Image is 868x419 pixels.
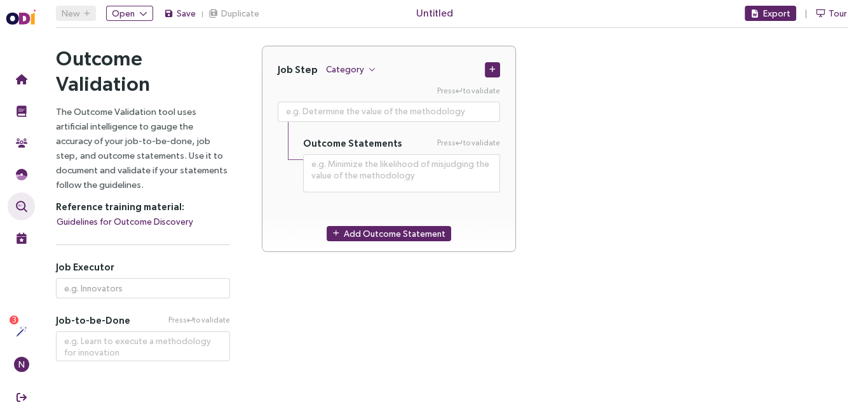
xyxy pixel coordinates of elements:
button: Open [106,6,153,21]
button: Category [325,62,376,77]
input: e.g. Innovators [56,278,230,298]
h2: Outcome Validation [56,46,230,96]
button: Duplicate [208,6,260,21]
span: Tour [829,6,847,20]
sup: 3 [10,316,18,324]
img: Community [16,137,27,149]
button: Training [8,97,35,125]
span: Untitled [416,5,453,21]
span: Add Outcome Statement [344,227,445,241]
button: Community [8,129,35,157]
button: New [56,6,96,21]
span: Save [177,6,196,20]
img: Outcome Validation [16,201,27,212]
span: Job-to-be-Done [56,314,130,326]
span: 3 [12,316,17,324]
img: Actions [16,326,27,337]
h5: Outcome Statements [303,137,402,149]
button: Add Outcome Statement [327,226,451,241]
textarea: Press Enter to validate [278,102,500,122]
span: Press to validate [168,314,230,326]
span: Open [112,6,135,20]
button: Save [163,6,196,21]
button: Needs Framework [8,161,35,189]
button: N [8,350,35,378]
button: Export [745,6,796,21]
span: Press to validate [437,137,500,149]
p: The Outcome Validation tool uses artificial intelligence to gauge the accuracy of your job-to-be-... [56,104,230,192]
button: Actions [8,317,35,345]
span: Category [326,62,364,76]
span: Export [763,6,790,20]
button: Sign Out [8,383,35,411]
strong: Reference training material: [56,201,184,212]
span: Guidelines for Outcome Discovery [57,215,193,229]
button: Live Events [8,224,35,252]
h4: Job Step [278,63,318,76]
textarea: Press Enter to validate [56,331,230,361]
img: Training [16,105,27,117]
h5: Job Executor [56,261,230,273]
span: N [18,357,25,372]
button: Home [8,65,35,93]
button: Outcome Validation [8,192,35,220]
img: JTBD Needs Framework [16,169,27,180]
button: Guidelines for Outcome Discovery [56,214,194,229]
textarea: Press Enter to validate [303,154,500,192]
button: Tour [815,6,848,21]
img: Live Events [16,232,27,244]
